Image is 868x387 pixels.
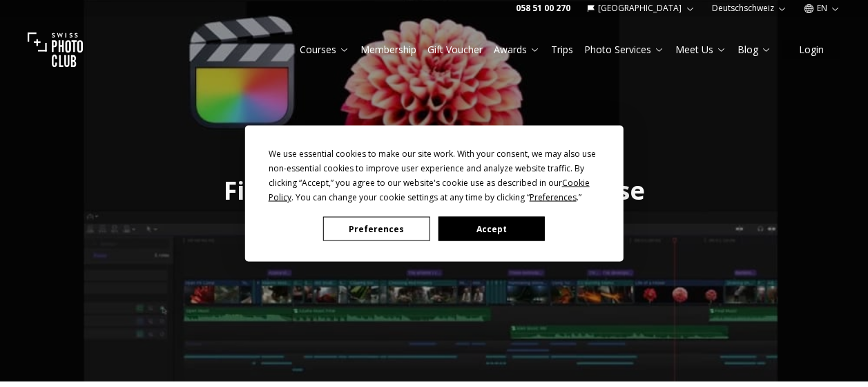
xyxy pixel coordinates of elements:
div: Cookie Consent Prompt [244,126,623,262]
button: Preferences [323,217,430,241]
button: Accept [438,217,544,241]
span: Cookie Policy [269,177,590,203]
div: We use essential cookies to make our site work. With your consent, we may also use non-essential ... [269,147,600,205]
span: Preferences [530,191,577,203]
